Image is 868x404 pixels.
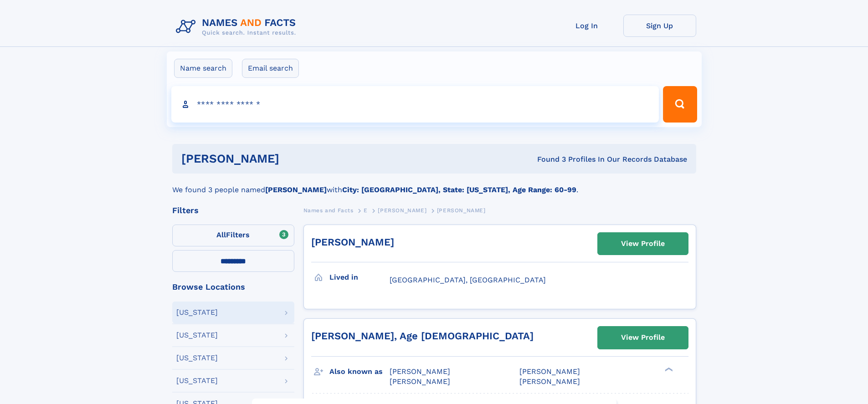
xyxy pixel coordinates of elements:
[265,185,327,194] b: [PERSON_NAME]
[176,377,218,384] div: [US_STATE]
[663,86,697,123] button: Search Button
[329,270,390,285] h3: Lived in
[342,185,576,194] b: City: [GEOGRAPHIC_DATA], State: [US_STATE], Age Range: 60-99
[242,59,299,78] label: Email search
[329,364,390,379] h3: Also known as
[623,15,696,37] a: Sign Up
[621,327,665,348] div: View Profile
[390,377,450,386] span: [PERSON_NAME]
[174,59,232,78] label: Name search
[390,276,546,284] span: [GEOGRAPHIC_DATA], [GEOGRAPHIC_DATA]
[621,233,665,254] div: View Profile
[171,86,659,123] input: search input
[519,377,580,386] span: [PERSON_NAME]
[390,367,450,376] span: [PERSON_NAME]
[408,154,687,164] div: Found 3 Profiles In Our Records Database
[176,354,218,362] div: [US_STATE]
[172,283,294,291] div: Browse Locations
[172,206,294,215] div: Filters
[364,205,368,216] a: E
[550,15,623,37] a: Log In
[172,15,303,39] img: Logo Names and Facts
[598,327,688,348] a: View Profile
[172,225,294,246] label: Filters
[364,207,368,214] span: E
[437,207,486,214] span: [PERSON_NAME]
[181,153,408,164] h1: [PERSON_NAME]
[378,207,426,214] span: [PERSON_NAME]
[176,309,218,316] div: [US_STATE]
[176,332,218,339] div: [US_STATE]
[303,205,354,216] a: Names and Facts
[663,366,673,372] div: ❯
[378,205,426,216] a: [PERSON_NAME]
[598,233,688,255] a: View Profile
[311,236,394,248] a: [PERSON_NAME]
[311,330,534,342] a: [PERSON_NAME], Age [DEMOGRAPHIC_DATA]
[216,230,226,239] span: All
[172,174,696,195] div: We found 3 people named with .
[519,367,580,376] span: [PERSON_NAME]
